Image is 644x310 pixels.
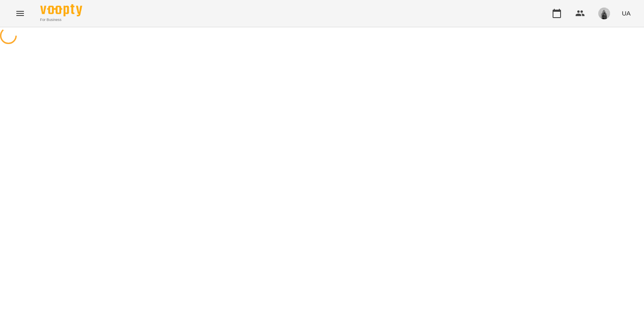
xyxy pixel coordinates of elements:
[622,9,631,18] span: UA
[618,5,634,21] button: UA
[40,17,82,23] span: For Business
[40,4,82,16] img: Voopty Logo
[598,8,610,19] img: 465148d13846e22f7566a09ee851606a.jpeg
[10,3,30,23] button: Menu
